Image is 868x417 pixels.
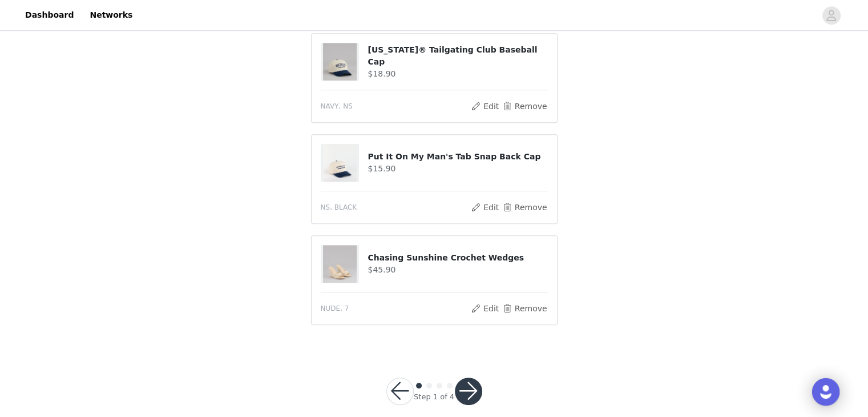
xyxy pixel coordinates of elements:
[321,202,357,212] span: NS, BLACK
[321,101,353,111] span: NAVY, NS
[368,44,547,68] h4: [US_STATE]® Tailgating Club Baseball Cap
[368,252,547,264] h4: Chasing Sunshine Crochet Wedges
[323,144,356,182] img: Put It On My Man's Tab Snap Back Cap
[471,99,500,113] button: Edit
[83,2,139,28] a: Networks
[414,391,454,403] div: Step 1 of 4
[368,163,547,175] h4: $15.90
[323,245,356,283] img: Chasing Sunshine Crochet Wedges
[826,6,837,25] div: avatar
[321,303,349,314] span: NUDE, 7
[502,99,547,113] button: Remove
[471,201,500,214] button: Edit
[18,2,80,28] a: Dashboard
[502,302,547,315] button: Remove
[812,378,839,406] div: Open Intercom Messenger
[502,201,547,214] button: Remove
[368,68,547,80] h4: $18.90
[368,264,547,276] h4: $45.90
[323,43,356,81] img: Michigan® Tailgating Club Baseball Cap
[368,151,547,163] h4: Put It On My Man's Tab Snap Back Cap
[471,302,500,315] button: Edit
